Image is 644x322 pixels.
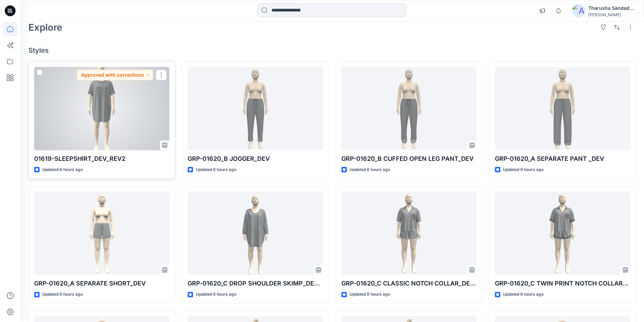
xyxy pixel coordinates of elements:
[34,279,169,288] p: GRP-01620_A SEPARATE SHORT_DEV
[503,166,544,173] p: Updated 8 hours ago
[572,4,586,18] img: avatar
[495,154,630,164] p: GRP-01620_A SEPARATE PANT _DEV
[28,22,63,33] h2: Explore
[341,279,477,288] p: GRP-01620_C CLASSIC NOTCH COLLAR_DEVELOPMENT
[188,67,323,150] a: GRP-01620_B JOGGER_DEV
[42,291,83,298] p: Updated 8 hours ago
[196,166,236,173] p: Updated 8 hours ago
[42,166,83,173] p: Updated 6 hours ago
[34,154,169,164] p: 01619-SLEEPSHIRT_DEV_REV2
[188,279,323,288] p: GRP-01620_C DROP SHOULDER SKIMP_DEVELOPMENT
[588,4,636,12] div: Tharusha Sandadeepa
[188,192,323,275] a: GRP-01620_C DROP SHOULDER SKIMP_DEVELOPMENT
[503,291,544,298] p: Updated 8 hours ago
[495,279,630,288] p: GRP-01620_C TWIN PRINT NOTCH COLLAR_DEVELOPMENT
[588,12,636,17] div: [PERSON_NAME]
[341,154,477,164] p: GRP-01620_B CUFFED OPEN LEG PANT_DEV
[28,46,636,54] h4: Styles
[196,291,236,298] p: Updated 8 hours ago
[495,67,630,150] a: GRP-01620_A SEPARATE PANT _DEV
[341,192,477,275] a: GRP-01620_C CLASSIC NOTCH COLLAR_DEVELOPMENT
[350,166,390,173] p: Updated 8 hours ago
[341,67,477,150] a: GRP-01620_B CUFFED OPEN LEG PANT_DEV
[34,67,169,150] a: 01619-SLEEPSHIRT_DEV_REV2
[34,192,169,275] a: GRP-01620_A SEPARATE SHORT_DEV
[495,192,630,275] a: GRP-01620_C TWIN PRINT NOTCH COLLAR_DEVELOPMENT
[350,291,390,298] p: Updated 8 hours ago
[188,154,323,164] p: GRP-01620_B JOGGER_DEV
